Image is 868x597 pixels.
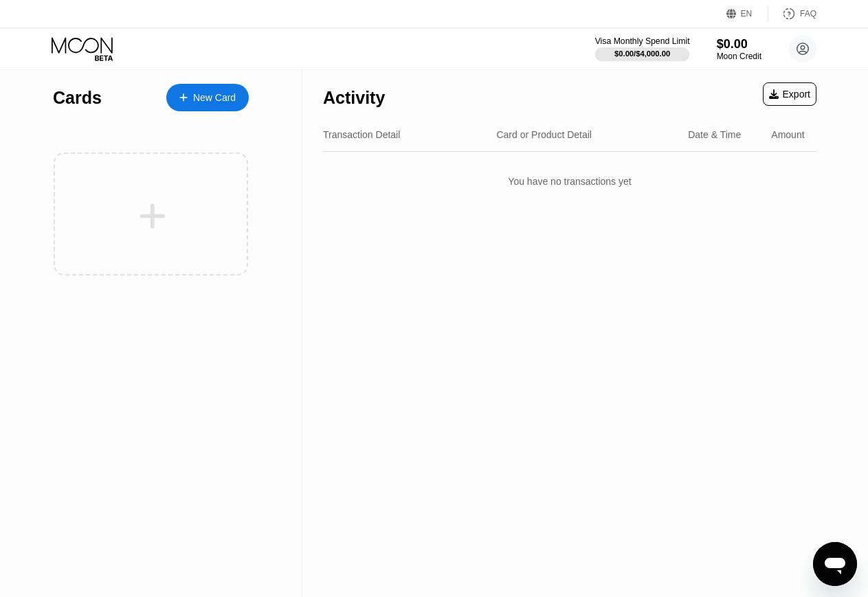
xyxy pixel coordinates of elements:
div: FAQ [800,9,816,19]
div: New Card [166,84,249,111]
div: Transaction Detail [323,129,400,140]
div: Export [763,82,816,106]
iframe: Button to launch messaging window [813,542,857,586]
div: EN [741,9,753,19]
div: Moon Credit [717,52,761,61]
div: Visa Monthly Spend Limit$0.00/$4,000.00 [596,36,689,61]
div: New Card [193,92,236,104]
div: $0.00 [717,37,761,52]
div: FAQ [768,7,816,21]
div: You have no transactions yet [323,162,816,201]
div: EN [726,7,768,21]
div: Export [769,89,810,100]
div: Activity [323,88,385,108]
div: $0.00Moon Credit [717,37,761,61]
div: Cards [53,88,102,108]
div: Visa Monthly Spend Limit [595,36,690,46]
div: $0.00 / $4,000.00 [614,49,670,58]
div: Date & Time [688,129,741,140]
div: Card or Product Detail [496,129,592,140]
div: Amount [771,129,804,140]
